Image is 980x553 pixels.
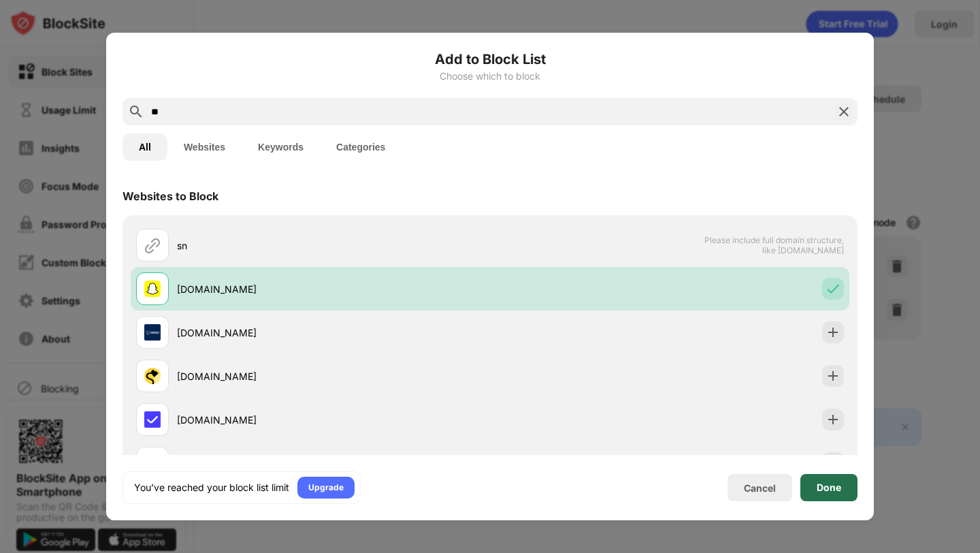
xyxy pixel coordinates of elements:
h6: Add to Block List [122,49,857,69]
img: favicons [144,411,161,428]
button: Keywords [242,133,320,161]
div: Done [817,482,841,493]
div: Cancel [744,482,776,494]
span: Please include full domain structure, like [DOMAIN_NAME] [704,235,844,255]
div: Choose which to block [122,71,857,82]
div: [DOMAIN_NAME] [177,369,490,383]
div: You’ve reached your block list limit [134,481,289,494]
img: search-close [836,104,852,120]
img: url.svg [144,237,161,253]
button: All [122,133,167,161]
button: Websites [167,133,242,161]
button: Categories [320,133,402,161]
div: Upgrade [308,481,344,494]
img: search.svg [128,104,144,120]
img: favicons [144,368,161,384]
div: [DOMAIN_NAME] [177,413,490,427]
div: sn [177,238,490,253]
div: [DOMAIN_NAME] [177,326,490,340]
img: favicons [144,324,161,341]
div: [DOMAIN_NAME] [177,282,490,296]
div: Websites to Block [122,189,218,203]
img: favicons [144,281,161,297]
